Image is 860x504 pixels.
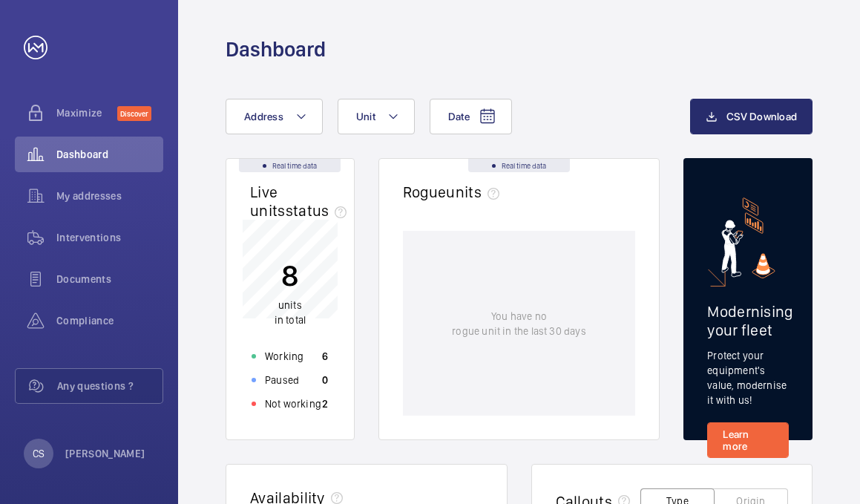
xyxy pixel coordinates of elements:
[707,302,789,339] h2: Modernising your fleet
[56,272,163,287] span: Documents
[250,183,352,220] h2: Live units
[726,111,797,122] span: CSV Download
[707,348,789,408] p: Protect your equipment's value, modernise it with us!
[430,99,512,134] button: Date
[322,396,328,411] p: 2
[468,159,570,172] div: Real time data
[452,309,585,338] p: You have no rogue unit in the last 30 days
[226,99,323,134] button: Address
[286,201,353,220] span: status
[707,422,789,458] a: Learn more
[265,396,321,411] p: Not working
[721,197,775,278] img: marketing-card.svg
[265,373,299,387] p: Paused
[117,106,151,121] span: Discover
[244,111,283,122] span: Address
[275,257,306,294] p: 8
[57,379,163,393] span: Any questions ?
[403,183,505,201] h2: Rogue
[338,99,415,134] button: Unit
[226,36,326,63] h1: Dashboard
[265,349,303,364] p: Working
[56,105,117,120] span: Maximize
[56,147,163,162] span: Dashboard
[65,446,145,461] p: [PERSON_NAME]
[278,299,302,311] span: units
[446,183,505,201] span: units
[690,99,813,134] button: CSV Download
[56,230,163,245] span: Interventions
[322,349,328,364] p: 6
[448,111,470,122] span: Date
[33,446,45,461] p: CS
[56,189,163,203] span: My addresses
[239,159,341,172] div: Real time data
[356,111,375,122] span: Unit
[56,313,163,328] span: Compliance
[322,373,328,387] p: 0
[275,298,306,327] p: in total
